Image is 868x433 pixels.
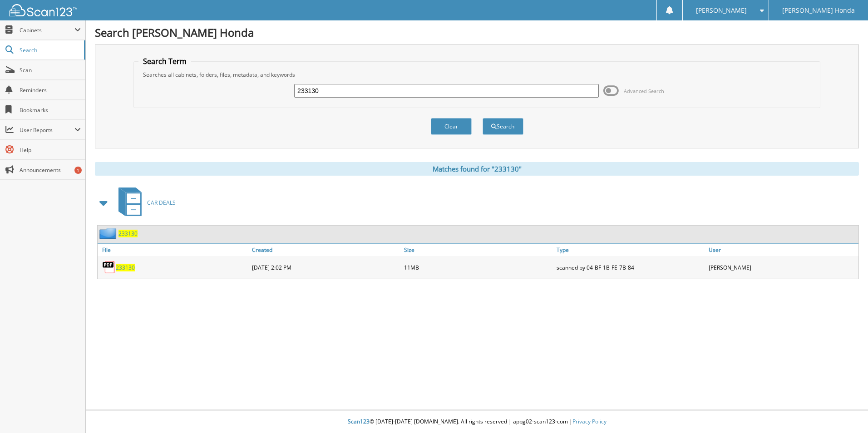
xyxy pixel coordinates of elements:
span: [PERSON_NAME] [696,8,747,13]
button: Clear [431,118,472,135]
h1: Search [PERSON_NAME] Honda [95,25,859,40]
span: Bookmarks [20,106,81,114]
a: 233130 [118,230,138,237]
span: Advanced Search [624,88,664,94]
a: File [98,244,250,256]
span: Announcements [20,166,81,174]
span: CAR DEALS [147,199,176,207]
div: [DATE] 2:02 PM [250,258,402,276]
a: Size [402,244,554,256]
div: © [DATE]-[DATE] [DOMAIN_NAME]. All rights reserved | appg02-scan123-com | [86,411,868,433]
a: Type [554,244,706,256]
a: Created [250,244,402,256]
div: scanned by 04-BF-1B-FE-7B-84 [554,258,706,276]
div: Searches all cabinets, folders, files, metadata, and keywords [138,71,815,79]
a: CAR DEALS [113,185,176,221]
div: [PERSON_NAME] [706,258,858,276]
div: 1 [74,167,82,174]
img: scan123-logo-white.svg [9,4,77,16]
a: User [706,244,858,256]
div: Matches found for "233130" [95,162,859,176]
button: Search [483,118,523,135]
span: Scan123 [348,418,370,425]
img: PDF.png [102,261,116,274]
legend: Search Term [138,56,191,66]
a: Privacy Policy [572,418,607,425]
img: folder2.png [99,228,118,239]
span: Cabinets [20,26,74,34]
span: User Reports [20,126,74,134]
span: Help [20,146,81,154]
span: Search [20,46,79,54]
a: 233130 [116,264,135,271]
span: Reminders [20,86,81,94]
span: [PERSON_NAME] Honda [782,8,855,13]
span: Scan [20,66,81,74]
div: 11MB [402,258,554,276]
